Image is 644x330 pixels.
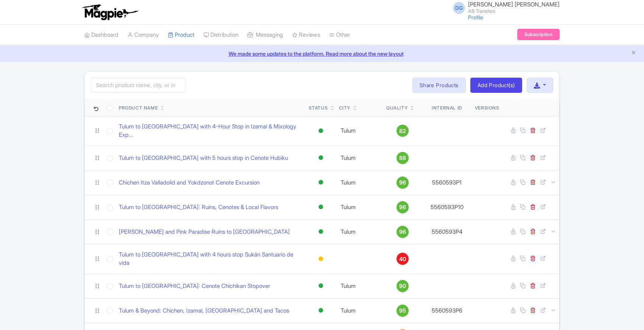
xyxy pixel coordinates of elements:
a: Company [128,25,159,45]
a: Tulum to [GEOGRAPHIC_DATA]: Cenote Chichikan Stopover [119,282,270,291]
a: Other [329,25,350,45]
span: 40 [399,255,406,263]
a: Product [168,25,194,45]
a: Tulum to [GEOGRAPHIC_DATA]: Ruins, Cenotes & Local Flavors [119,203,278,212]
td: Tulum [336,298,383,323]
a: Distribution [204,25,238,45]
a: 40 [386,253,419,265]
a: 90 [386,280,419,292]
a: We made some updates to the platform. Read more about the new layout [5,50,639,58]
div: Active [317,226,325,237]
a: 95 [386,305,419,317]
img: logo-ab69f6fb50320c5b225c76a69d11143b.png [81,4,139,20]
a: 96 [386,226,419,238]
div: Quality [386,105,408,111]
a: DG [PERSON_NAME] [PERSON_NAME] AB Transfers [448,2,560,14]
span: DG [453,2,465,14]
div: Status [309,105,328,111]
div: Active [317,305,325,316]
a: 82 [386,125,419,137]
a: Tulum to [GEOGRAPHIC_DATA] with 5 hours stop in Cenote Hubiku [119,154,288,163]
td: Tulum [336,195,383,219]
a: Tulum & Beyond: Chichen, Izamal, [GEOGRAPHIC_DATA] and Tacos [119,307,289,315]
div: Active [317,152,325,163]
span: 96 [399,228,406,236]
div: Product Name [119,105,158,111]
td: Tulum [336,219,383,244]
a: Profile [468,14,483,20]
span: [PERSON_NAME] [PERSON_NAME] [468,1,560,8]
th: Internal ID [422,99,471,116]
span: 96 [399,203,406,211]
td: 5560593P4 [422,219,471,244]
a: Share Products [412,78,466,93]
span: 90 [399,282,406,290]
a: Tulum to [GEOGRAPHIC_DATA] with 4 hours stop Sukán Santuario de vida [119,250,303,267]
td: Tulum [336,116,383,145]
a: Chichen Itza Valladolid and Yokdzonot Cenote Excursion [119,178,260,187]
td: 5560593P1 [422,170,471,195]
a: 88 [386,152,419,164]
a: Reviews [292,25,320,45]
th: Versions [472,99,502,116]
a: Messaging [247,25,283,45]
span: 88 [399,154,406,162]
td: Tulum [336,274,383,298]
div: Active [317,280,325,291]
div: Active [317,177,325,188]
div: Active [317,202,325,213]
a: Subscription [517,29,560,40]
a: Tulum to [GEOGRAPHIC_DATA] with 4-Hour Stop in Izamal & Mixology Exp... [119,122,303,139]
td: 5560593P6 [422,298,471,323]
td: 5560593P10 [422,195,471,219]
small: AB Transfers [468,9,560,14]
a: 96 [386,177,419,189]
td: Tulum [336,145,383,170]
a: Dashboard [84,25,118,45]
a: Add Product(s) [470,78,522,93]
a: [PERSON_NAME] and Pink Paradise Ruins to [GEOGRAPHIC_DATA] [119,228,290,236]
div: Building [317,253,325,264]
span: 95 [399,307,406,315]
div: Active [317,125,325,136]
button: Close announcement [631,49,636,58]
span: 82 [399,127,406,135]
a: 96 [386,201,419,213]
span: 96 [399,178,406,187]
td: Tulum [336,170,383,195]
input: Search product name, city, or interal id [91,78,185,92]
div: City [339,105,350,111]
